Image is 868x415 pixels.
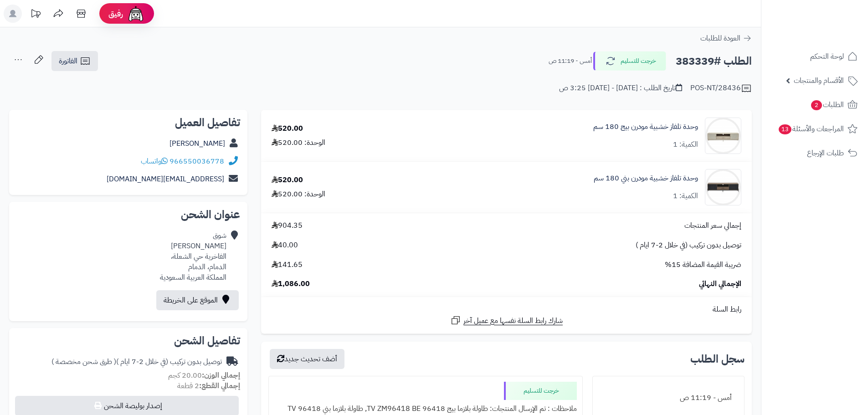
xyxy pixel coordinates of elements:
[272,260,303,270] span: 141.65
[700,33,740,44] span: العودة للطلبات
[690,354,745,364] h3: سجل الطلب
[108,8,123,19] span: رفيق
[700,33,752,44] a: العودة للطلبات
[598,389,739,407] div: أمس - 11:19 ص
[272,240,298,251] span: 40.00
[778,123,844,135] span: المراجعات والأسئلة
[559,83,682,93] div: تاريخ الطلب : [DATE] - [DATE] 3:25 ص
[673,139,698,150] div: الكمية: 1
[676,52,752,71] h2: الطلب #383339
[160,231,226,282] div: شوق [PERSON_NAME] الفاخرية حي الشعلة، الدمام، الدمام المملكة العربية السعودية
[549,56,592,66] small: أمس - 11:19 ص
[51,357,222,367] div: توصيل بدون تركيب (في خلال 2-7 ايام )
[806,26,859,45] img: logo-2.png
[107,174,224,184] a: [EMAIL_ADDRESS][DOMAIN_NAME]
[51,51,98,71] a: الفاتورة
[272,138,325,148] div: الوحدة: 520.00
[16,209,240,220] h2: عنوان الشحن
[16,335,240,346] h2: تفاصيل الشحن
[272,279,310,289] span: 1,086.00
[699,279,741,289] span: الإجمالي النهائي
[463,316,563,326] span: شارك رابط السلة نفسها مع عميل آخر
[16,117,240,128] h2: تفاصيل العميل
[690,83,752,94] div: POS-NT/28436
[450,315,563,326] a: شارك رابط السلة نفسها مع عميل آخر
[504,382,577,400] div: خرجت للتسليم
[811,100,822,110] span: 2
[59,56,77,67] span: الفاتورة
[767,142,863,164] a: طلبات الإرجاع
[141,156,168,167] a: واتساب
[24,5,47,25] a: تحديثات المنصة
[673,191,698,201] div: الكمية: 1
[593,122,698,132] a: وحدة تلفاز خشبية مودرن بيج 180 سم
[594,173,698,184] a: وحدة تلفاز خشبية مودرن بني 180 سم
[177,380,240,391] small: 2 قطعة
[779,124,791,134] span: 13
[265,304,748,315] div: رابط السلة
[665,260,741,270] span: ضريبة القيمة المضافة 15%
[807,147,844,159] span: طلبات الإرجاع
[51,356,116,367] span: ( طرق شحن مخصصة )
[169,138,225,149] a: [PERSON_NAME]
[705,118,741,154] img: 1759737336-1-90x90.jpg
[767,94,863,116] a: الطلبات2
[794,74,844,87] span: الأقسام والمنتجات
[169,156,224,167] a: 966550036778
[168,370,240,381] small: 20.00 كجم
[272,220,303,231] span: 904.35
[127,5,145,23] img: ai-face.png
[593,51,666,71] button: خرجت للتسليم
[272,175,303,185] div: 520.00
[767,46,863,67] a: لوحة التحكم
[810,98,844,111] span: الطلبات
[202,370,240,381] strong: إجمالي الوزن:
[272,189,325,200] div: الوحدة: 520.00
[199,380,240,391] strong: إجمالي القطع:
[684,220,741,231] span: إجمالي سعر المنتجات
[270,349,344,369] button: أضف تحديث جديد
[272,123,303,134] div: 520.00
[636,240,741,251] span: توصيل بدون تركيب (في خلال 2-7 ايام )
[767,118,863,140] a: المراجعات والأسئلة13
[810,50,844,63] span: لوحة التحكم
[705,169,741,205] img: 1759737983-1-90x90.jpg
[156,290,239,310] a: الموقع على الخريطة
